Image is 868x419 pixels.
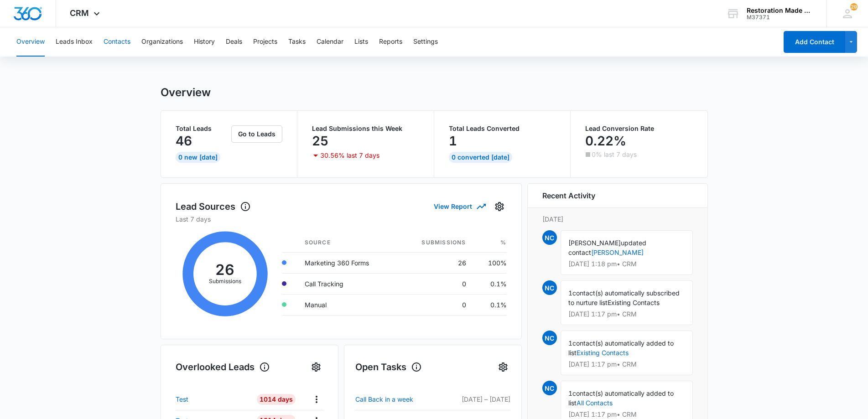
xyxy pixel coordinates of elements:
[568,411,685,418] p: [DATE] 1:17 pm • CRM
[398,294,473,315] td: 0
[176,125,230,132] p: Total Leads
[568,361,685,367] p: [DATE] 1:17 pm • CRM
[176,200,251,213] h1: Lead Sources
[176,214,507,224] p: Last 7 days
[297,273,398,294] td: Call Tracking
[473,252,507,273] td: 100%
[56,27,93,57] button: Leads Inbox
[434,198,485,214] button: View Report
[16,27,45,57] button: Overview
[253,27,277,57] button: Projects
[231,130,282,138] a: Go to Leads
[608,299,660,306] span: Existing Contacts
[850,3,858,10] span: 29
[309,392,323,406] button: Actions
[398,252,473,273] td: 26
[312,125,419,132] p: Lead Submissions this Week
[568,239,621,247] span: [PERSON_NAME]
[784,31,845,53] button: Add Contact
[312,134,328,148] p: 25
[473,294,507,315] td: 0.1%
[492,199,507,214] button: Settings
[355,394,440,405] a: Call Back in a week
[568,261,685,267] p: [DATE] 1:18 pm • CRM
[747,7,813,14] div: account name
[355,360,422,374] h1: Open Tasks
[542,190,595,201] h6: Recent Activity
[585,134,626,148] p: 0.22%
[176,134,192,148] p: 46
[568,389,674,407] span: contact(s) automatically added to list
[496,360,510,374] button: Settings
[141,27,183,57] button: Organizations
[542,230,557,245] span: NC
[449,134,457,148] p: 1
[542,331,557,345] span: NC
[320,152,379,159] p: 30.56% last 7 days
[568,339,674,357] span: contact(s) automatically added to list
[542,280,557,295] span: NC
[297,233,398,253] th: Source
[70,8,89,18] span: CRM
[297,294,398,315] td: Manual
[104,27,130,57] button: Contacts
[226,27,242,57] button: Deals
[309,360,323,374] button: Settings
[176,394,249,404] a: Test
[176,152,220,163] div: 0 New [DATE]
[449,152,512,163] div: 0 Converted [DATE]
[542,381,557,395] span: NC
[398,273,473,294] td: 0
[379,27,402,57] button: Reports
[850,3,858,10] div: notifications count
[194,27,215,57] button: History
[568,311,685,317] p: [DATE] 1:17 pm • CRM
[176,394,188,404] p: Test
[577,399,613,407] a: All Contacts
[473,273,507,294] td: 0.1%
[297,252,398,273] td: Marketing 360 Forms
[257,394,296,405] div: 1014 Days
[449,125,556,132] p: Total Leads Converted
[176,360,270,374] h1: Overlooked Leads
[231,125,282,143] button: Go to Leads
[568,289,680,306] span: contact(s) automatically subscribed to nurture list
[592,151,637,158] p: 0% last 7 days
[473,233,507,253] th: %
[354,27,368,57] button: Lists
[747,14,813,21] div: account id
[568,389,572,397] span: 1
[542,214,693,224] p: [DATE]
[413,27,438,57] button: Settings
[577,349,629,357] a: Existing Contacts
[568,339,572,347] span: 1
[591,248,644,256] a: [PERSON_NAME]
[317,27,343,57] button: Calendar
[398,233,473,253] th: Submissions
[161,86,211,99] h1: Overview
[585,125,693,132] p: Lead Conversion Rate
[288,27,306,57] button: Tasks
[568,289,572,297] span: 1
[439,394,510,404] p: [DATE] – [DATE]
